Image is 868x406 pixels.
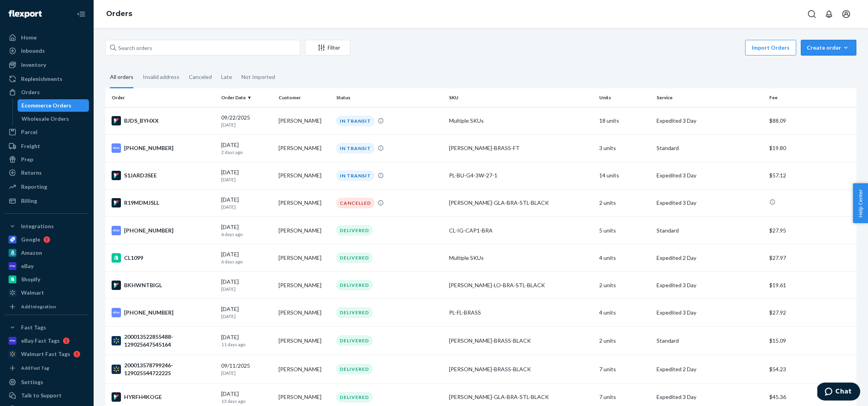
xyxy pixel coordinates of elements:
td: [PERSON_NAME] [275,189,333,216]
div: [PERSON_NAME]-BRASS-BLACK [449,337,593,345]
td: [PERSON_NAME] [275,162,333,189]
div: [PERSON_NAME]-BRASS-BLACK [449,365,593,373]
div: Parcel [21,128,37,136]
p: [DATE] [221,176,273,183]
a: Inventory [5,59,89,71]
button: Close Navigation [73,6,89,22]
div: Invalid address [143,67,179,87]
p: Expedited 2 Day [657,365,763,373]
td: [PERSON_NAME] [275,355,333,383]
div: [PHONE_NUMBER] [112,226,215,235]
div: Shopify [21,275,40,283]
div: Fast Tags [21,324,46,331]
p: 6 days ago [221,231,273,238]
p: Expedited 3 Day [657,393,763,401]
p: [DATE] [221,204,273,210]
div: Filter [305,44,350,52]
th: Order Date [218,88,276,107]
th: Fee [766,88,856,107]
div: Walmart [21,289,44,297]
button: Open account menu [838,6,854,22]
div: Ecommerce Orders [21,102,71,109]
td: 18 units [596,107,654,134]
div: IN TRANSIT [336,116,375,126]
div: eBay Fast Tags [21,337,60,345]
input: Search orders [105,40,300,55]
div: Replenishments [21,75,62,83]
td: 7 units [596,355,654,383]
div: [DATE] [221,141,273,156]
p: 13 days ago [221,398,273,404]
span: Help Center [853,183,868,223]
td: $54.23 [766,355,856,383]
p: Standard [657,337,763,345]
button: Talk to Support [5,389,89,402]
a: Shopify [5,273,89,286]
td: [PERSON_NAME] [275,107,333,134]
div: Add Integration [21,303,56,310]
td: [PERSON_NAME] [275,217,333,244]
div: [DATE] [221,305,273,320]
button: Filter [305,40,350,55]
div: Integrations [21,222,54,230]
td: 2 units [596,189,654,216]
td: 14 units [596,162,654,189]
a: Orders [5,86,89,98]
a: Freight [5,140,89,152]
a: Google [5,233,89,246]
td: [PERSON_NAME] [275,299,333,326]
div: Wholesale Orders [21,115,69,123]
div: IN TRANSIT [336,170,375,181]
a: Parcel [5,126,89,138]
div: Settings [21,378,43,386]
div: CL1099 [112,253,215,263]
div: Prep [21,156,33,163]
td: Multiple SKUs [446,107,596,134]
p: Expedited 3 Day [657,117,763,125]
div: DELIVERED [336,392,373,402]
td: [PERSON_NAME] [275,244,333,272]
button: Open notifications [821,6,837,22]
div: 09/11/2025 [221,362,273,376]
div: Orders [21,88,40,96]
p: 2 days ago [221,149,273,156]
td: 5 units [596,217,654,244]
td: $57.12 [766,162,856,189]
div: R19MDMJSLL [112,198,215,207]
div: Talk to Support [21,392,62,399]
p: [DATE] [221,122,273,128]
div: [DATE] [221,196,273,210]
div: BJDS_BYHXX [112,116,215,125]
div: [PERSON_NAME]-BRASS-FT [449,144,593,152]
p: [DATE] [221,370,273,376]
div: 09/22/2025 [221,114,273,128]
div: [DATE] [221,168,273,183]
p: Standard [657,144,763,152]
p: Standard [657,227,763,234]
td: 2 units [596,326,654,355]
a: Home [5,31,89,44]
div: PL-BU-G4-3W-27-1 [449,172,593,179]
td: Multiple SKUs [446,244,596,272]
div: DELIVERED [336,225,373,236]
div: Create order [807,44,850,52]
th: Status [333,88,446,107]
td: $19.61 [766,272,856,299]
div: Add Fast Tag [21,365,49,371]
p: 6 days ago [221,258,273,265]
div: Inbounds [21,47,45,55]
div: DELIVERED [336,364,373,374]
div: S1JARD3SEE [112,171,215,180]
a: Settings [5,376,89,388]
a: Walmart Fast Tags [5,348,89,360]
div: [PERSON_NAME]-LO-BRA-STL-BLACK [449,281,593,289]
div: [PERSON_NAME]-GLA-BRA-STL-BLACK [449,393,593,401]
a: eBay [5,260,89,272]
p: [DATE] [221,313,273,320]
td: $27.92 [766,299,856,326]
td: [PERSON_NAME] [275,326,333,355]
a: Inbounds [5,45,89,57]
div: Not Imported [241,67,275,87]
td: 3 units [596,134,654,162]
